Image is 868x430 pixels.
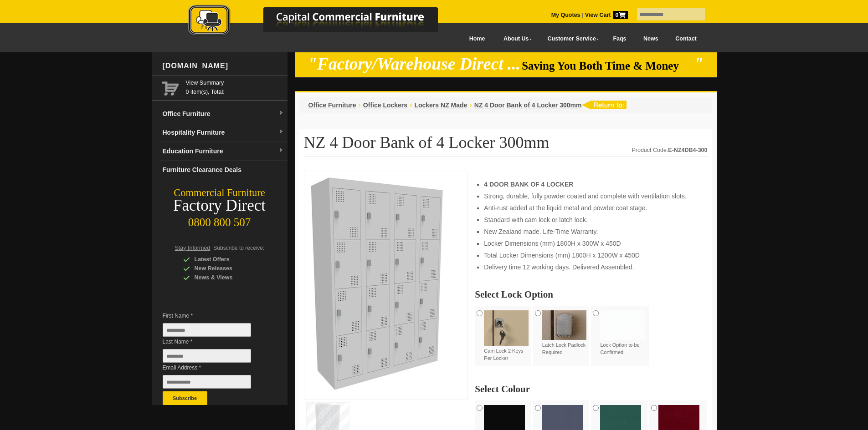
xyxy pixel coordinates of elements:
[484,263,698,272] li: Delivery time 12 working days. Delivered Assembled.
[159,105,288,123] a: Office Furnituredropdown
[163,311,265,320] span: First Name *
[542,310,587,340] img: Latch Lock Padlock Required
[152,199,288,212] div: Factory Direct
[159,161,288,179] a: Furniture Clearance Deals
[163,5,482,38] img: Capital Commercial Furniture Logo
[469,101,472,110] li: ›
[635,29,667,49] a: News
[484,251,698,260] li: Total Locker Dimensions (mm) 1800H x 1200W x 450D
[163,349,251,363] input: Last Name *
[605,29,635,49] a: Faqs
[475,290,707,299] h2: Select Lock Option
[414,101,467,109] a: Lockers NZ Made
[359,101,361,110] li: ›
[304,134,708,157] h1: NZ 4 Door Bank of 4 Locker 300mm
[183,273,270,282] div: News & Views
[159,142,288,161] a: Education Furnituredropdown
[484,203,698,212] li: Anti-rust added at the liquid metal and powder coat stage.
[613,11,628,19] span: 0
[183,255,270,264] div: Latest Offers
[551,12,580,18] a: My Quotes
[475,384,707,394] h2: Select Colour
[484,239,698,248] li: Locker Dimensions (mm) 1800H x 300W x 450D
[163,391,207,405] button: Subscribe
[667,29,705,49] a: Contact
[278,111,284,116] img: dropdown
[309,176,446,392] img: NZ 4 Door Bank of 4 Locker 300mm
[694,55,704,73] em: "
[163,375,251,389] input: Email Address *
[363,101,407,109] a: Office Lockers
[537,29,604,49] a: Customer Service
[542,310,587,356] label: Latch Lock Padlock Required
[484,227,698,236] li: New Zealand made. Life-Time Warranty.
[278,148,284,153] img: dropdown
[474,101,582,109] a: NZ 4 Door Bank of 4 Locker 300mm
[213,245,264,251] span: Subscribe to receive:
[186,78,284,87] a: View Summary
[186,78,284,95] span: 0 item(s), Total:
[278,129,284,135] img: dropdown
[585,12,628,18] strong: View Cart
[163,323,251,337] input: First Name *
[522,60,693,72] span: Saving You Both Time & Money
[493,29,537,49] a: About Us
[308,55,520,73] em: "Factory/Warehouse Direct ...
[484,192,698,201] li: Strong, durable, fully powder coated and complete with ventilation slots.
[600,310,645,340] img: Lock Option to be Confirmed
[163,5,482,40] a: Capital Commercial Furniture Logo
[410,101,412,110] li: ›
[152,187,288,199] div: Commercial Furniture
[163,337,265,346] span: Last Name *
[183,264,270,273] div: New Releases
[583,12,627,18] a: View Cart0
[159,123,288,142] a: Hospitality Furnituredropdown
[484,215,698,224] li: Standard with cam lock or latch lock.
[600,310,645,356] label: Lock Option to be Confirmed
[308,101,356,109] a: Office Furniture
[484,181,573,188] strong: 4 DOOR BANK OF 4 LOCKER
[484,310,529,346] img: Cam Lock 2 Keys Per Locker
[668,147,707,153] strong: E-NZ4DB4-300
[632,146,707,155] div: Product Code:
[163,363,265,372] span: Email Address *
[484,310,529,362] label: Cam Lock 2 Keys Per Locker
[159,52,288,80] div: [DOMAIN_NAME]
[175,245,211,251] span: Stay Informed
[581,101,627,109] img: return to
[152,212,288,229] div: 0800 800 507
